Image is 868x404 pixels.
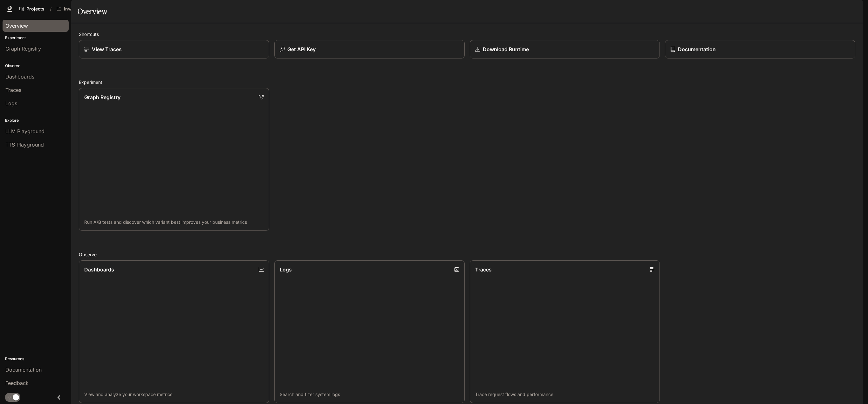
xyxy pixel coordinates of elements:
p: Download Runtime [483,45,529,53]
p: View and analyze your workspace metrics [84,391,264,398]
p: Inworld AI Demos [64,6,99,12]
a: View Traces [79,40,269,58]
a: Download Runtime [470,40,660,58]
a: DashboardsView and analyze your workspace metrics [79,260,269,403]
a: TracesTrace request flows and performance [470,260,660,403]
p: Search and filter system logs [280,391,459,398]
p: Logs [280,266,292,273]
p: Dashboards [84,266,114,273]
h2: Experiment [79,79,855,86]
a: Graph RegistryRun A/B tests and discover which variant best improves your business metrics [79,88,269,231]
h1: Overview [78,5,107,18]
p: Run A/B tests and discover which variant best improves your business metrics [84,219,264,225]
p: Get API Key [287,45,316,53]
button: Get API Key [274,40,465,58]
a: Documentation [665,40,855,58]
p: Trace request flows and performance [475,391,655,398]
p: Traces [475,266,492,273]
h2: Observe [79,251,855,258]
p: Documentation [678,45,716,53]
button: Open workspace menu [54,3,109,15]
a: Go to projects [17,3,47,15]
a: LogsSearch and filter system logs [274,260,465,403]
p: Graph Registry [84,93,120,101]
div: / [47,6,54,12]
p: View Traces [92,45,122,53]
span: Projects [26,6,44,12]
h2: Shortcuts [79,31,855,38]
